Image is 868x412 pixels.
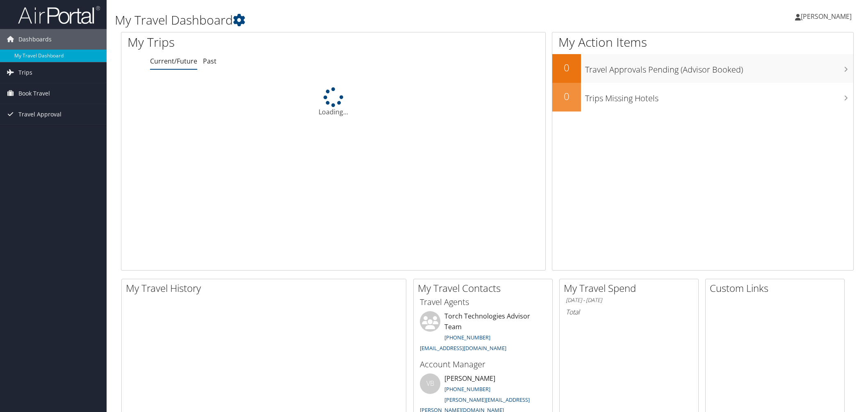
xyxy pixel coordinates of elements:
h1: My Action Items [552,34,853,51]
span: [PERSON_NAME] [801,12,852,21]
a: 0Travel Approvals Pending (Advisor Booked) [552,54,853,83]
h3: Account Manager [420,359,546,370]
h2: My Travel Contacts [418,281,552,295]
a: Current/Future [150,57,197,66]
img: airportal-logo.png [18,5,100,25]
h6: [DATE] - [DATE] [566,296,692,304]
h1: My Travel Dashboard [115,11,611,29]
span: Travel Approval [18,104,62,125]
li: Torch Technologies Advisor Team [416,311,550,355]
h3: Trips Missing Hotels [585,89,853,104]
a: [PERSON_NAME] [795,4,860,29]
div: Loading... [121,87,545,117]
h3: Travel Agents [420,296,546,308]
a: [EMAIL_ADDRESS][DOMAIN_NAME] [420,344,506,352]
a: 0Trips Missing Hotels [552,83,853,112]
h6: Total [566,307,692,316]
h2: 0 [552,89,581,103]
h2: My Travel History [126,281,406,295]
h3: Travel Approvals Pending (Advisor Booked) [585,60,853,75]
a: [PHONE_NUMBER] [444,385,490,393]
span: Trips [18,62,32,83]
h2: Custom Links [710,281,844,295]
a: Past [203,57,216,66]
div: VB [420,373,440,394]
h2: My Travel Spend [564,281,698,295]
span: Dashboards [18,29,52,50]
a: [PHONE_NUMBER] [444,334,490,341]
h1: My Trips [128,34,362,51]
span: Book Travel [18,83,50,104]
h2: 0 [552,61,581,75]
